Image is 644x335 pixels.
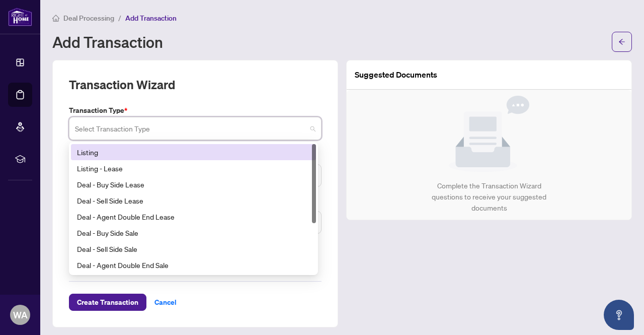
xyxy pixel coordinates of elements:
[604,300,634,330] button: Open asap
[125,14,177,23] span: Add Transaction
[77,259,310,271] div: Deal - Agent Double End Sale
[71,209,316,225] div: Deal - Agent Double End Lease
[355,69,437,81] article: Suggested Documents
[421,180,557,214] div: Complete the Transaction Wizard questions to receive your suggested documents
[71,176,316,192] div: Deal - Buy Side Lease
[118,12,121,24] li: /
[8,8,32,26] img: logo
[77,227,310,238] div: Deal - Buy Side Sale
[52,15,59,22] span: home
[69,77,175,93] h2: Transaction Wizard
[77,147,310,158] div: Listing
[71,144,316,160] div: Listing
[618,38,625,45] span: arrow-left
[154,294,177,310] span: Cancel
[69,294,146,311] button: Create Transaction
[77,195,310,206] div: Deal - Sell Side Lease
[71,192,316,209] div: Deal - Sell Side Lease
[146,294,185,311] button: Cancel
[77,211,310,222] div: Deal - Agent Double End Lease
[77,163,310,174] div: Listing - Lease
[52,34,163,50] h1: Add Transaction
[449,96,529,172] img: Null State Icon
[71,225,316,241] div: Deal - Buy Side Sale
[71,160,316,176] div: Listing - Lease
[71,257,316,273] div: Deal - Agent Double End Sale
[13,308,28,322] span: WA
[77,294,138,310] span: Create Transaction
[77,243,310,254] div: Deal - Sell Side Sale
[69,105,321,116] label: Transaction Type
[71,241,316,257] div: Deal - Sell Side Sale
[77,179,310,190] div: Deal - Buy Side Lease
[63,14,114,23] span: Deal Processing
